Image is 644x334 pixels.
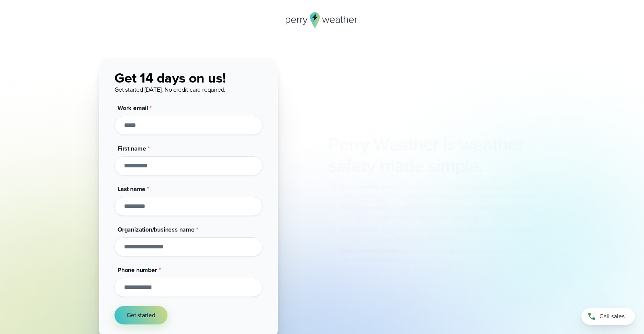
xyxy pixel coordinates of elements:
span: Organization/business name [118,225,195,234]
button: Get started [114,306,167,324]
span: Get started [DATE]. No credit card required. [114,85,225,94]
span: Last name [118,185,145,193]
span: Get started [127,311,155,320]
span: Get 14 days on us! [114,68,225,88]
span: Phone number [118,266,157,274]
a: Call sales [581,308,635,325]
span: First name [118,144,146,153]
span: Call sales [599,312,625,321]
span: Work email [118,104,148,112]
